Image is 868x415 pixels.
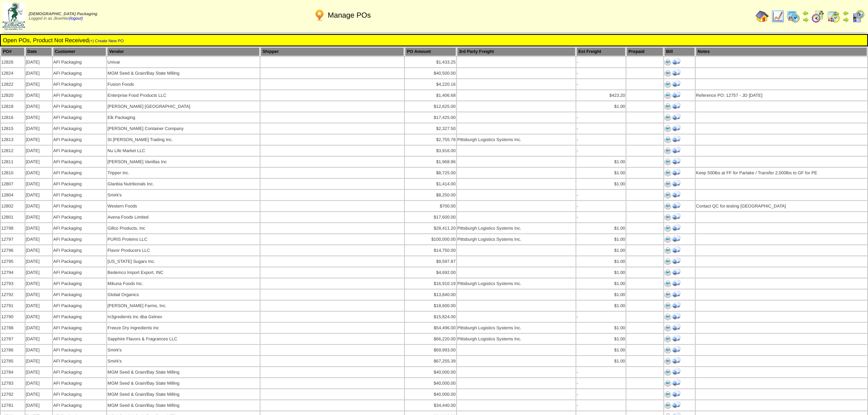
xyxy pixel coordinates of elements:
[665,292,671,298] img: Print
[25,135,52,145] td: [DATE]
[672,146,681,154] img: Print Receiving Document
[672,367,681,376] img: Print Receiving Document
[665,236,671,243] img: Print
[53,389,106,399] td: AFI Packaging
[576,201,626,211] td: -
[672,235,681,243] img: Print Receiving Document
[665,314,671,320] img: Print
[405,348,456,353] div: $69,993.00
[405,359,456,364] div: $67,255.39
[577,104,625,109] div: $1.00
[577,93,625,98] div: $423.20
[405,93,456,98] div: $1,406.68
[672,379,681,387] img: Print Receiving Document
[107,389,260,399] td: MGM Seed & Grain/Bay State Milling
[53,123,106,134] td: AFI Packaging
[577,226,625,231] div: $1.00
[107,245,260,255] td: Flavor Producers LLC
[53,400,106,410] td: AFI Packaging
[576,57,626,67] td: -
[1,68,25,78] td: 12824
[843,16,849,23] img: arrowright.gif
[313,9,326,22] img: po.png
[29,12,97,21] span: Logged in as Jkoehler
[672,257,681,265] img: Print Receiving Document
[25,57,52,67] td: [DATE]
[665,103,671,110] img: Print
[405,303,456,308] div: $18,600.00
[665,402,671,409] img: Print
[53,278,106,289] td: AFI Packaging
[107,312,260,322] td: In3gredients Inc dba Gelnex
[665,59,671,66] img: Print
[576,190,626,200] td: -
[672,246,681,254] img: Print Receiving Document
[665,192,671,198] img: Print
[107,79,260,89] td: Fusion Foods
[672,290,681,298] img: Print Receiving Document
[328,11,371,20] span: Manage POs
[672,312,681,320] img: Print Receiving Document
[576,389,626,399] td: -
[576,135,626,145] td: -
[53,57,106,67] td: AFI Packaging
[405,237,456,242] div: $100,000.00
[1,245,25,255] td: 12796
[457,234,576,244] td: Pittsburgh Logistics Systems Inc.
[672,157,681,165] img: Print Receiving Document
[405,270,456,275] div: $4,692.00
[53,267,106,278] td: AFI Packaging
[53,47,106,56] th: Customer
[405,381,456,386] div: $40,000.00
[771,10,784,23] img: line_graph.gif
[1,146,25,156] td: 12812
[25,201,52,211] td: [DATE]
[107,90,260,100] td: Enterprise Food Products LLC
[577,303,625,308] div: $1.00
[665,159,671,165] img: Print
[107,323,260,333] td: Freeze Dry Ingredients Inc
[53,101,106,112] td: AFI Packaging
[1,278,25,289] td: 12793
[665,391,671,398] img: Print
[672,212,681,221] img: Print Receiving Document
[405,71,456,76] div: $40,500.00
[25,157,52,167] td: [DATE]
[107,112,260,123] td: Elk Packaging
[53,367,106,377] td: AFI Packaging
[802,16,809,23] img: arrowright.gif
[25,290,52,300] td: [DATE]
[405,259,456,264] div: $9,597.87
[672,201,681,210] img: Print Receiving Document
[107,212,260,222] td: Avena Foods Limited
[25,301,52,311] td: [DATE]
[1,90,25,100] td: 12820
[1,47,25,56] th: PO#
[852,10,865,23] img: calendarcustomer.gif
[577,348,625,353] div: $1.00
[576,47,626,56] th: Est Freight
[53,378,106,388] td: AFI Packaging
[260,47,404,56] th: Shipper
[1,234,25,244] td: 12797
[405,204,456,209] div: $700.00
[405,171,456,176] div: $8,725.00
[107,201,260,211] td: Western Foods
[107,356,260,366] td: Smirk's
[25,356,52,366] td: [DATE]
[25,334,52,344] td: [DATE]
[53,68,106,78] td: AFI Packaging
[576,123,626,134] td: -
[1,290,25,300] td: 12792
[25,367,52,377] td: [DATE]
[53,356,106,366] td: AFI Packaging
[25,146,52,156] td: [DATE]
[664,47,695,56] th: Bill
[405,115,456,120] div: $17,425.00
[1,112,25,123] td: 12816
[672,401,681,409] img: Print Receiving Document
[107,301,260,311] td: [PERSON_NAME] Farms, Inc.
[576,68,626,78] td: -
[1,267,25,278] td: 12794
[672,190,681,198] img: Print Receiving Document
